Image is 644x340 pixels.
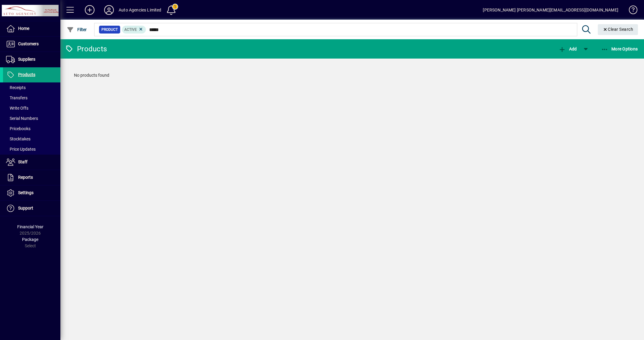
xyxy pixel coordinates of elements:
a: Price Updates [3,144,60,154]
span: Transfers [6,95,27,100]
a: Write Offs [3,103,60,113]
span: Reports [18,175,33,180]
button: Add [80,5,99,15]
span: Home [18,26,29,31]
button: Profile [99,5,119,15]
button: Clear [598,24,638,35]
a: Support [3,201,60,216]
span: Customers [18,41,39,46]
span: Add [559,47,577,51]
button: Filter [65,24,88,35]
a: Receipts [3,82,60,93]
span: Products [18,72,35,77]
div: Products [65,44,107,54]
button: Add [557,43,578,54]
span: Product [101,27,118,33]
span: Staff [18,159,27,164]
span: Settings [18,190,34,195]
span: More Options [601,47,638,51]
span: Clear Search [603,27,633,32]
a: Settings [3,185,60,200]
div: Auto Agencies Limited [119,5,162,15]
span: Pricebooks [6,126,30,131]
span: Suppliers [18,57,35,62]
a: Customers [3,37,60,52]
a: Stocktakes [3,134,60,144]
a: Knowledge Base [624,1,636,21]
span: Write Offs [6,106,28,111]
a: Reports [3,170,60,185]
span: Serial Numbers [6,116,38,121]
span: Support [18,206,33,210]
a: Staff [3,155,60,170]
span: Financial Year [17,224,43,229]
span: Stocktakes [6,136,30,141]
span: Active [124,27,137,32]
mat-chip: Activation Status: Active [122,26,146,34]
div: No products found [68,66,636,85]
a: Serial Numbers [3,113,60,123]
a: Pricebooks [3,123,60,134]
a: Suppliers [3,52,60,67]
button: More Options [600,43,639,54]
span: Price Updates [6,147,36,152]
span: Receipts [6,85,26,90]
span: Package [22,237,38,242]
span: Filter [67,27,87,32]
a: Home [3,21,60,36]
a: Transfers [3,93,60,103]
div: [PERSON_NAME] [PERSON_NAME][EMAIL_ADDRESS][DOMAIN_NAME] [483,5,618,15]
